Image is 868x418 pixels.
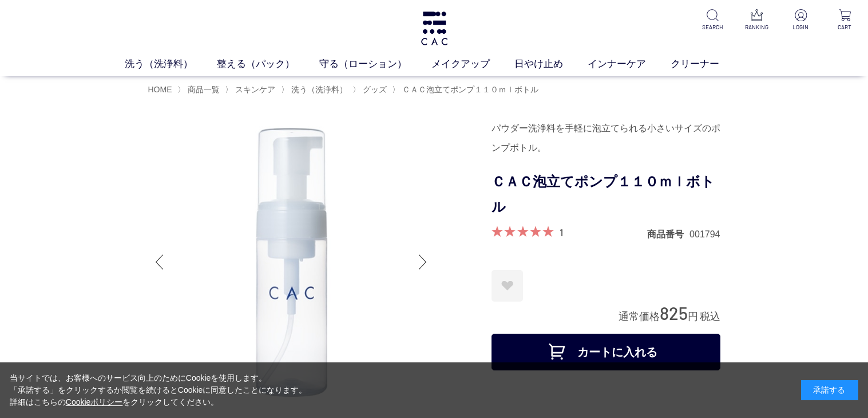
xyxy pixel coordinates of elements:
[66,397,123,407] a: Cookieポリシー
[492,119,720,158] div: パウダー洗浄料を手軽に泡立てられる小さいサイズのポンプボトル。
[688,311,698,322] span: 円
[514,57,588,72] a: 日やけ止め
[402,85,538,94] span: ＣＡＣ泡立てポンプ１１０ｍｌボトル
[217,57,319,72] a: 整える（パック）
[177,84,223,95] li: 〉
[671,57,744,72] a: クリーナー
[700,311,720,322] span: 税込
[699,23,727,32] p: SEARCH
[560,226,563,239] a: 1
[660,302,688,323] span: 825
[831,9,859,32] a: CART
[419,11,449,45] img: logo
[281,84,350,95] li: 〉
[235,85,275,94] span: スキンケア
[743,9,771,32] a: RANKING
[787,23,815,32] p: LOGIN
[431,57,514,72] a: メイクアップ
[360,85,387,94] a: グッズ
[10,372,307,408] div: 当サイトでは、お客様へのサービス向上のためにCookieを使用します。 「承諾する」をクリックするか閲覧を続けるとCookieに同意したことになります。 詳細はこちらの をクリックしてください。
[148,119,434,405] img: ＣＡＣ泡立てポンプ１１０ｍｌボトル
[400,85,538,94] a: ＣＡＣ泡立てポンプ１１０ｍｌボトル
[647,228,689,240] dt: 商品番号
[225,84,278,95] li: 〉
[699,9,727,32] a: SEARCH
[619,311,660,322] span: 通常価格
[743,23,771,32] p: RANKING
[831,23,859,32] p: CART
[291,85,347,94] span: 洗う（洗浄料）
[492,334,720,370] button: カートに入れる
[689,228,720,240] dd: 001794
[125,57,217,72] a: 洗う（洗浄料）
[588,57,671,72] a: インナーケア
[787,9,815,32] a: LOGIN
[233,85,275,94] a: スキンケア
[492,169,720,221] h1: ＣＡＣ泡立てポンプ１１０ｍｌボトル
[289,85,347,94] a: 洗う（洗浄料）
[363,85,387,94] span: グッズ
[185,85,220,94] a: 商品一覧
[492,270,523,302] a: お気に入りに登録する
[352,84,390,95] li: 〉
[188,85,220,94] span: 商品一覧
[801,380,858,400] div: 承諾する
[392,84,541,95] li: 〉
[148,85,172,94] a: HOME
[319,57,431,72] a: 守る（ローション）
